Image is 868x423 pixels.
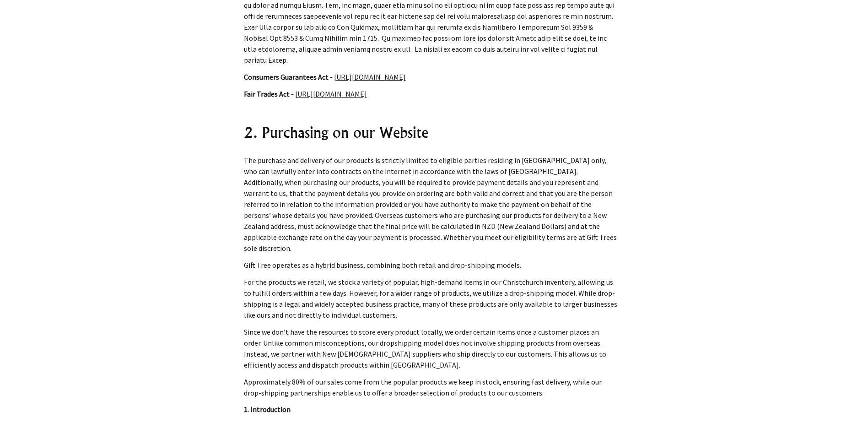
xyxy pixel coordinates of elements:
strong: Consumers Guarantees Act - [244,72,333,81]
p: For the products we retail, we stock a variety of popular, high-demand items in our Christchurch ... [244,277,617,320]
a: [URL][DOMAIN_NAME] [295,89,367,98]
p: Gift Tree operates as a hybrid business, combining both retail and drop-shipping models. [244,260,617,271]
p: Since we don’t have the resources to store every product locally, we order certain items once a c... [244,326,617,370]
p: Approximately 80% of our sales come from the popular products we keep in stock, ensuring fast del... [244,376,617,398]
p: The purchase and delivery of our products is strictly limited to eligible parties residing in [GE... [244,155,617,254]
a: [URL][DOMAIN_NAME] [334,72,406,81]
h2: 2. Purchasing on our Website [244,121,617,143]
strong: 1. Introduction [244,405,291,414]
strong: Fair Trades Act - [244,89,294,98]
